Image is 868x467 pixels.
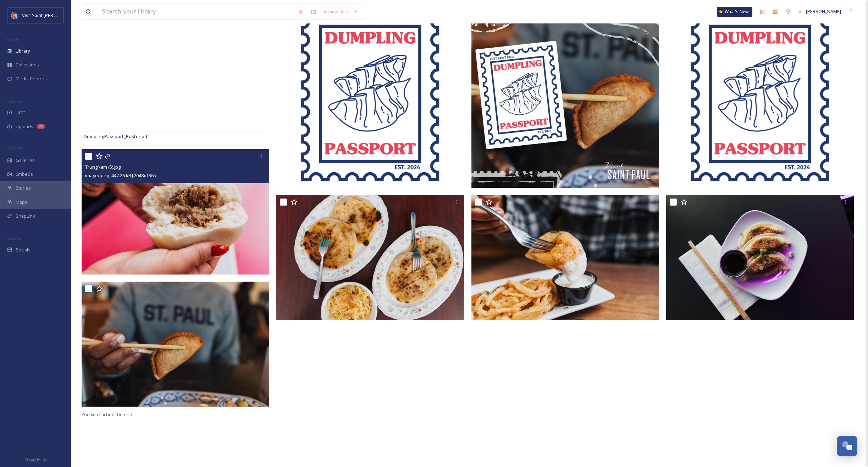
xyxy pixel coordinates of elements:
[84,133,149,140] span: DumplingPassport_Poster.pdf
[16,185,31,191] span: Stories
[837,436,857,456] button: Open Chat
[11,12,18,19] img: Visit%20Saint%20Paul%20Updated%20Profile%20Image.jpg
[276,195,464,320] img: Manana (2).jpg
[320,5,361,18] a: View all files
[7,98,22,104] span: COLLECT
[82,149,269,275] img: TrungNam (5).jpg
[16,213,35,219] span: SnapLink
[794,5,845,18] a: [PERSON_NAME]
[82,411,132,418] span: You've reached the end
[22,12,79,18] span: Visit Saint [PERSON_NAME]
[16,75,47,82] span: Media Centres
[806,8,841,15] span: [PERSON_NAME]
[717,7,752,17] a: What's New
[16,123,33,130] span: Uploads
[85,164,121,170] span: TrungNam (5).jpg
[7,235,21,241] span: SOCIALS
[16,61,39,68] span: Collections
[471,195,659,320] img: GrovelandTap (6).jpg
[7,146,23,151] span: WIDGETS
[25,455,46,463] a: Privacy Policy
[37,124,45,129] div: 28
[98,4,294,20] input: Search your library
[82,282,269,407] img: RuamMit (4).jpg
[16,157,35,164] span: Galleries
[16,199,27,206] span: Maps
[16,48,30,54] span: Library
[16,109,25,116] span: UGC
[7,37,20,42] span: MEDIA
[666,195,854,320] img: Juche-(1).jpg
[16,171,33,178] span: Embeds
[25,457,46,462] span: Privacy Policy
[16,246,31,253] span: Socials
[85,172,156,179] span: image/jpeg | 447.26 kB | 2048 x 1365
